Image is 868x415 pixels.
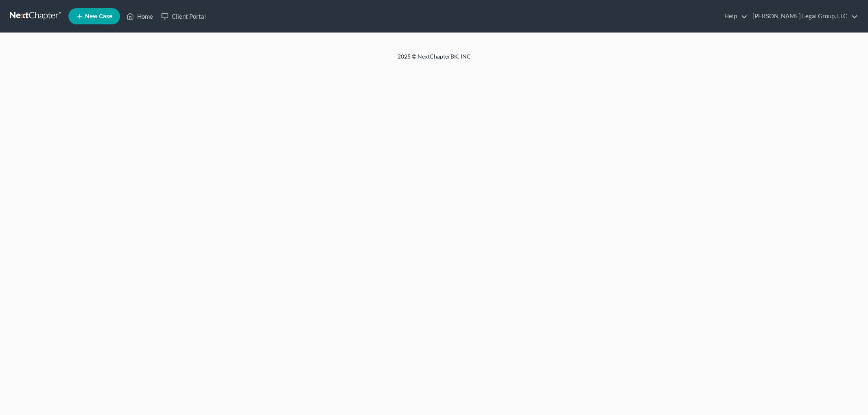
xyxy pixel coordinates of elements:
[68,8,120,24] new-legal-case-button: New Case
[720,9,748,24] a: Help
[157,9,210,24] a: Client Portal
[202,52,666,67] div: 2025 © NextChapterBK, INC
[748,9,858,24] a: [PERSON_NAME] Legal Group, LLC
[122,9,157,24] a: Home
